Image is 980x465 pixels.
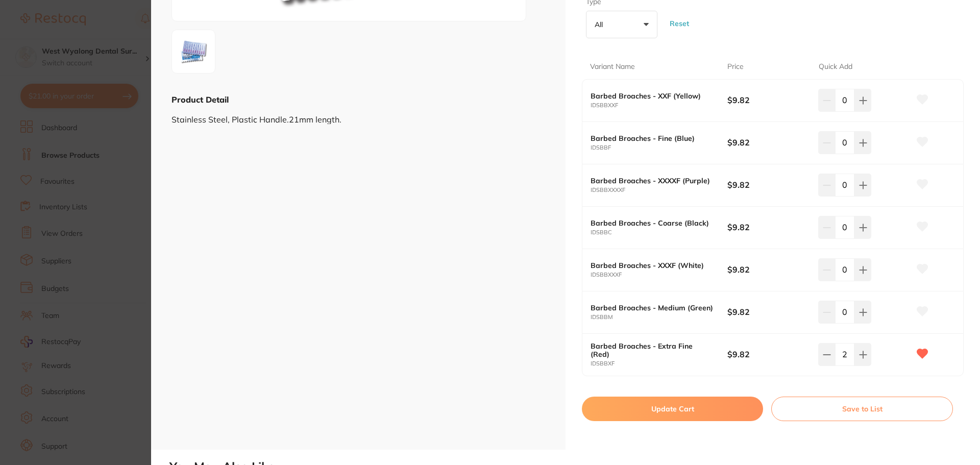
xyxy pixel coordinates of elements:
[595,20,607,29] p: All
[727,222,810,233] b: $9.82
[171,94,229,105] b: Product Detail
[591,144,727,151] small: IDSBBF
[591,304,714,312] b: Barbed Broaches - Medium (Green)
[171,105,545,124] div: Stainless Steel, Plastic Handle.21mm length.
[591,360,727,367] small: IDSBBXF
[727,349,810,360] b: $9.82
[591,314,727,321] small: IDSBBM
[727,94,810,106] b: $9.82
[727,179,810,190] b: $9.82
[175,33,212,70] img: MA
[591,177,714,185] b: Barbed Broaches - XXXXF (Purple)
[591,229,727,236] small: IDSBBC
[590,62,635,72] p: Variant Name
[727,62,744,72] p: Price
[582,397,763,421] button: Update Cart
[727,306,810,317] b: $9.82
[591,102,727,109] small: IDSBBXXF
[727,137,810,148] b: $9.82
[667,5,692,42] button: Reset
[727,264,810,275] b: $9.82
[591,272,727,278] small: IDSBBXXXF
[819,62,852,72] p: Quick Add
[591,134,714,142] b: Barbed Broaches - Fine (Blue)
[591,92,714,100] b: Barbed Broaches - XXF (Yellow)
[591,261,714,270] b: Barbed Broaches - XXXF (White)
[591,187,727,193] small: IDSBBXXXXF
[771,397,953,421] button: Save to List
[591,219,714,227] b: Barbed Broaches - Coarse (Black)
[586,11,657,38] button: All
[591,342,714,358] b: Barbed Broaches - Extra Fine (Red)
